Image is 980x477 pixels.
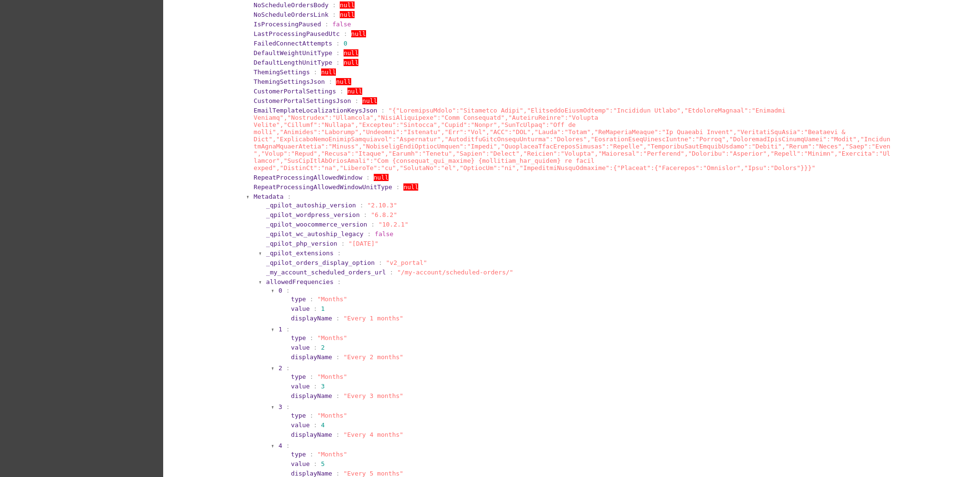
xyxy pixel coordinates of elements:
span: _qpilot_extensions [266,250,334,257]
span: _qpilot_orders_display_option [266,259,375,266]
span: : [332,11,336,18]
span: 0 [278,287,282,294]
span: type [291,412,306,419]
span: "Months" [317,295,347,303]
span: null [374,174,389,181]
span: : [313,383,317,390]
span: : [336,353,340,361]
span: type [291,295,306,303]
span: : [396,183,400,191]
span: : [371,221,375,228]
span: : [286,403,290,410]
span: DefaultLengthUnitType [254,59,332,66]
span: "v2_portal" [386,259,427,266]
span: _qpilot_php_version [266,240,337,247]
span: : [341,240,345,247]
span: "Every 2 months" [344,353,403,361]
span: : [286,442,290,449]
span: null [344,49,358,57]
span: : [344,30,347,37]
span: : [355,97,358,104]
span: _qpilot_wc_autoship_legacy [266,230,364,238]
span: : [310,412,313,419]
span: : [360,202,364,209]
span: null [340,11,355,18]
span: NoScheduleOrdersBody [254,1,329,9]
span: type [291,334,306,341]
span: false [332,21,351,28]
span: : [336,431,340,438]
span: : [313,344,317,351]
span: displayName [291,431,332,438]
span: LastProcessingPausedUtc [254,30,340,37]
span: : [286,287,290,294]
span: "Months" [317,412,347,419]
span: value [291,305,310,312]
span: : [337,278,341,285]
span: : [310,334,313,341]
span: false [375,230,393,238]
span: : [313,305,317,312]
span: null [362,97,377,104]
span: DefaultWeightUnitType [254,49,332,57]
span: ThemingSettings [254,68,310,76]
span: "6.8.2" [371,211,397,218]
span: 2 [278,364,282,372]
span: NoScheduleOrdersLink [254,11,329,18]
span: displayName [291,470,332,477]
span: "/my-account/scheduled-orders/" [397,269,513,276]
span: : [286,364,290,372]
span: 3 [278,403,282,410]
span: "10.2.1" [379,221,409,228]
span: RepeatProcessingAllowedWindow [254,174,362,181]
span: IsProcessingPaused [254,21,321,28]
span: : [313,68,317,76]
span: null [351,30,366,37]
span: : [329,78,333,85]
span: null [336,78,351,85]
span: _my_account_scheduled_orders_url [266,269,386,276]
span: "Months" [317,451,347,458]
span: : [286,326,290,333]
span: : [336,40,340,47]
span: EmailTemplateLocalizationKeysJson [254,107,377,114]
span: CustomerPortalSettings [254,88,336,95]
span: type [291,451,306,458]
span: null [347,88,362,95]
span: 4 [278,442,282,449]
span: "2.10.3" [367,202,397,209]
span: : [313,460,317,467]
span: "Every 5 months" [344,470,403,477]
span: null [340,1,355,9]
span: : [336,49,340,57]
span: RepeatProcessingAllowedWindowUnitType [254,183,392,191]
span: : [336,59,340,66]
span: 4 [321,421,325,429]
span: Metadata [254,193,284,200]
span: null [344,59,358,66]
span: : [364,211,367,218]
span: value [291,383,310,390]
span: "Months" [317,373,347,380]
span: 0 [344,40,347,47]
span: "Every 3 months" [344,392,403,399]
span: 5 [321,460,325,467]
span: : [367,230,371,238]
span: _qpilot_wordpress_version [266,211,360,218]
span: ThemingSettingsJson [254,78,325,85]
span: 2 [321,344,325,351]
span: displayName [291,315,332,322]
span: "[DATE]" [348,240,379,247]
span: 1 [278,326,282,333]
span: : [381,107,385,114]
span: : [336,392,340,399]
span: null [403,183,418,191]
span: 1 [321,305,325,312]
span: : [336,470,340,477]
span: allowedFrequencies [266,278,334,285]
span: "Every 4 months" [344,431,403,438]
span: : [379,259,382,266]
span: : [340,88,344,95]
span: "Every 1 months" [344,315,403,322]
span: : [325,21,329,28]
